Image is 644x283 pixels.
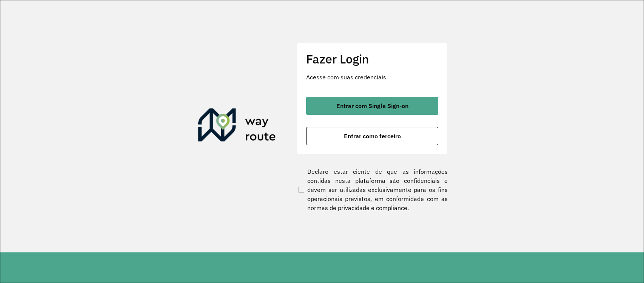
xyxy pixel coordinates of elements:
[306,73,438,82] p: Acesse com suas credenciais
[336,103,408,109] span: Entrar com Single Sign-on
[306,127,438,145] button: button
[306,52,438,66] h2: Fazer Login
[344,133,401,139] span: Entrar como terceiro
[198,108,276,145] img: Roteirizador AmbevTech
[297,167,448,212] label: Declaro estar ciente de que as informações contidas nesta plataforma são confidenciais e devem se...
[306,97,438,115] button: button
